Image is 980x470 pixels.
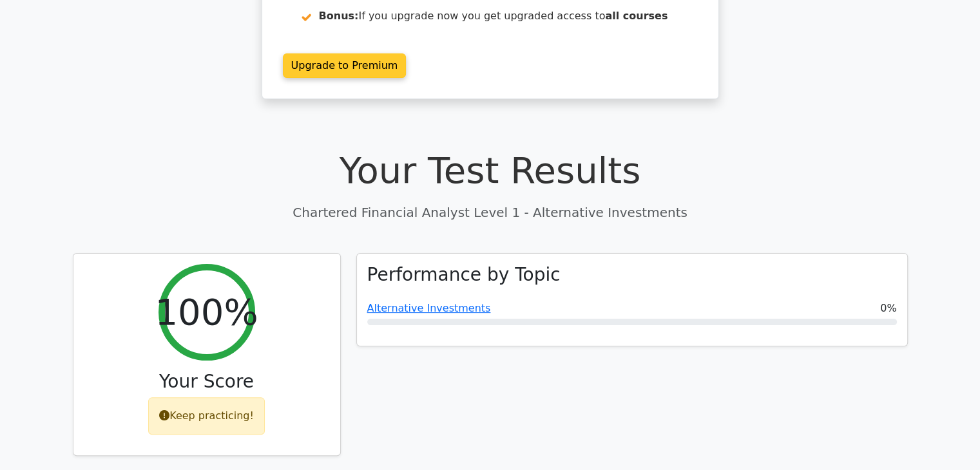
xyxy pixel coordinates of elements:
h3: Your Score [84,371,330,393]
div: Keep practicing! [148,397,265,435]
h2: 100% [155,290,258,334]
a: Alternative Investments [367,302,491,314]
h1: Your Test Results [73,149,908,192]
h3: Performance by Topic [367,264,561,286]
p: Chartered Financial Analyst Level 1 - Alternative Investments [73,203,908,222]
a: Upgrade to Premium [283,53,407,78]
span: 0% [880,301,896,316]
